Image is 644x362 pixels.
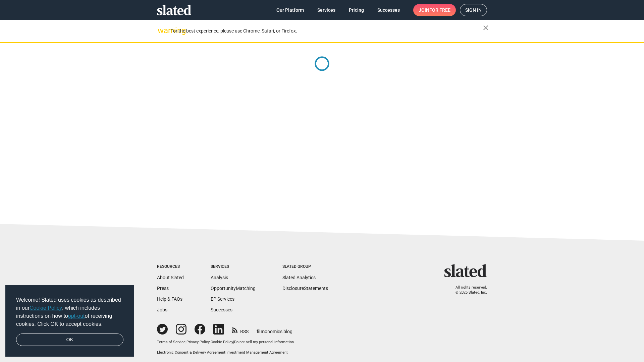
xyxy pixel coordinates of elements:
[211,275,228,280] a: Analysis
[226,350,288,355] a: Investment Management Agreement
[16,334,123,346] a: dismiss cookie message
[234,340,294,345] button: Do not sell my personal information
[419,4,450,16] span: Join
[5,285,134,357] div: cookieconsent
[157,307,167,312] a: Jobs
[448,285,487,295] p: All rights reserved. © 2025 Slated, Inc.
[211,307,232,312] a: Successes
[276,4,304,16] span: Our Platform
[233,340,234,344] span: |
[413,4,456,16] a: Joinfor free
[282,275,316,280] a: Slated Analytics
[16,296,123,328] span: Welcome! Slated uses cookies as described in our , which includes instructions on how to of recei...
[30,305,62,311] a: Cookie Policy
[158,26,166,35] mat-icon: warning
[157,350,225,355] a: Electronic Consent & Delivery Agreement
[282,264,328,269] div: Slated Group
[460,4,487,16] a: Sign in
[317,4,335,16] span: Services
[482,24,490,32] mat-icon: close
[157,286,169,291] a: Press
[349,4,364,16] span: Pricing
[211,264,256,269] div: Services
[232,324,249,335] a: RSS
[429,4,450,16] span: for free
[377,4,400,16] span: Successes
[186,340,210,344] a: Privacy Policy
[225,350,226,355] span: |
[211,340,233,344] a: Cookie Policy
[157,275,184,280] a: About Slated
[257,323,292,335] a: filmonomics blog
[185,340,186,344] span: |
[210,340,211,344] span: |
[257,329,265,334] span: film
[170,26,483,36] div: For the best experience, please use Chrome, Safari, or Firefox.
[343,4,369,16] a: Pricing
[68,313,85,319] a: opt-out
[211,286,256,291] a: OpportunityMatching
[157,264,184,269] div: Resources
[372,4,405,16] a: Successes
[271,4,309,16] a: Our Platform
[157,296,182,302] a: Help & FAQs
[211,296,234,302] a: EP Services
[312,4,341,16] a: Services
[465,4,482,16] span: Sign in
[157,340,185,344] a: Terms of Service
[282,286,328,291] a: DisclosureStatements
